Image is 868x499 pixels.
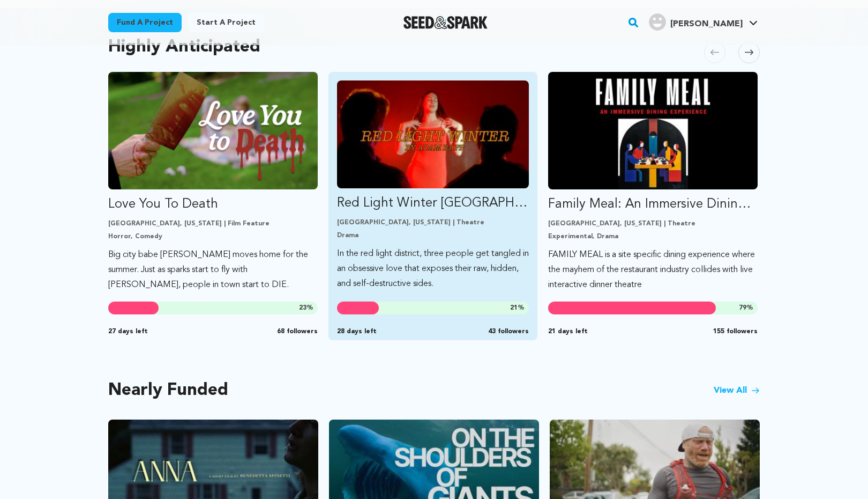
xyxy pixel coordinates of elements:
span: % [510,304,525,312]
span: 23 [299,305,306,311]
p: [GEOGRAPHIC_DATA], [US_STATE] | Film Feature [108,219,318,228]
span: 28 days left [337,327,377,336]
img: user.png [649,13,666,31]
p: Horror, Comedy [108,232,318,241]
a: Seed&Spark Homepage [403,16,488,29]
a: Joey T.'s Profile [647,11,760,31]
span: 27 days left [108,327,148,336]
span: % [299,304,313,312]
h2: Nearly Funded [108,383,228,398]
p: [GEOGRAPHIC_DATA], [US_STATE] | Theatre [337,218,529,227]
p: In the red light district, three people get tangled in an obsessive love that exposes their raw, ... [337,246,529,291]
p: Love You To Death [108,196,318,213]
a: View All [714,384,760,397]
span: 155 followers [713,327,758,336]
a: Fund a project [108,13,182,32]
a: Fund Red Light Winter Los Angeles [337,80,529,291]
a: Start a project [188,13,264,32]
span: 21 [510,305,518,311]
span: 21 days left [548,327,588,336]
p: Experimental, Drama [548,232,758,241]
p: Big city babe [PERSON_NAME] moves home for the summer. Just as sparks start to fly with [PERSON_N... [108,247,318,292]
a: Fund Love You To Death [108,72,318,292]
span: 68 followers [277,327,318,336]
div: Joey T.'s Profile [649,13,743,31]
h2: Highly Anticipated [108,40,260,55]
p: [GEOGRAPHIC_DATA], [US_STATE] | Theatre [548,219,758,228]
span: [PERSON_NAME] [670,20,743,28]
img: Seed&Spark Logo Dark Mode [403,16,488,29]
p: Drama [337,231,529,240]
p: Red Light Winter [GEOGRAPHIC_DATA] [337,195,529,212]
span: 79 [739,305,746,311]
span: Joey T.'s Profile [647,11,760,34]
p: Family Meal: An Immersive Dining Experience [548,196,758,213]
span: % [739,304,753,312]
p: FAMILY MEAL is a site specific dining experience where the mayhem of the restaurant industry coll... [548,247,758,292]
span: 43 followers [488,327,529,336]
a: Fund Family Meal: An Immersive Dining Experience [548,72,758,292]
